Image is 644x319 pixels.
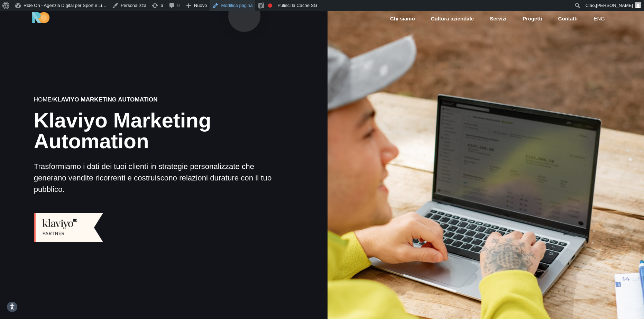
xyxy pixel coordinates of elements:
img: website_grey.svg [11,18,17,24]
a: eng [593,15,606,23]
img: logo_orange.svg [11,11,17,17]
a: Cultura aziendale [430,15,475,23]
div: Keyword (traffico) [77,41,115,45]
img: Ride On Agency [32,12,49,23]
div: v 4.0.25 [19,11,34,17]
h1: Klaviyo Marketing Automation [34,110,283,152]
p: Trasformiamo i dati dei tuoi clienti in strategie personalizzate che generano vendite ricorrenti ... [34,161,283,195]
a: Servizi [489,15,507,23]
span: [PERSON_NAME] [596,3,633,8]
a: Chi siamo [389,15,416,23]
div: Dominio [36,41,53,45]
img: tab_keywords_by_traffic_grey.svg [70,40,75,46]
a: Progetti [522,15,543,23]
span: / [34,96,158,103]
div: Dominio: [DOMAIN_NAME] [18,18,77,24]
a: Contatti [558,15,579,23]
div: La frase chiave non è stata impostata [268,3,272,8]
strong: Klaviyo Marketing Automation [53,96,158,103]
img: tab_domain_overview_orange.svg [29,40,34,46]
a: Home [34,96,52,103]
